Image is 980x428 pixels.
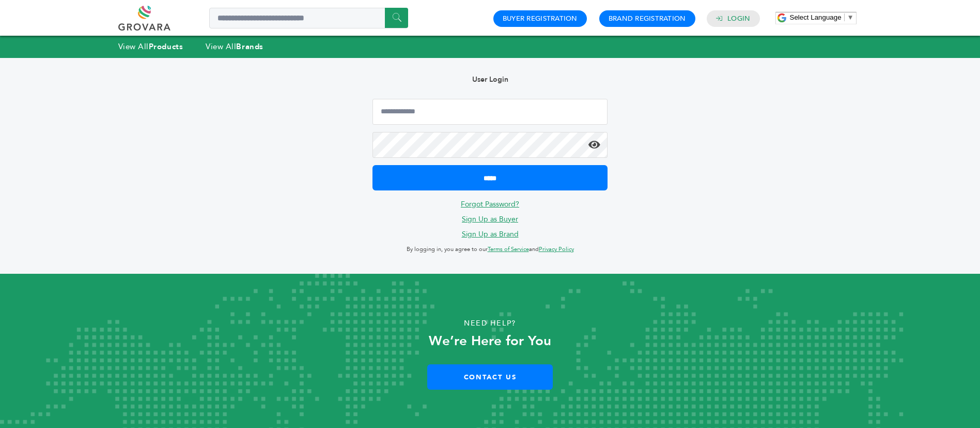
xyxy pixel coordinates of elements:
[727,14,750,23] a: Login
[372,132,607,158] input: Password
[462,214,518,224] a: Sign Up as Buyer
[372,99,607,125] input: Email Address
[488,245,529,253] a: Terms of Service
[49,316,931,331] p: Need Help?
[844,13,845,21] span: ​
[118,41,183,52] a: View AllProducts
[209,8,408,28] input: Search a product or brand...
[609,14,686,23] a: Brand Registration
[539,245,574,253] a: Privacy Policy
[429,332,551,350] strong: We’re Here for You
[372,243,607,256] p: By logging in, you agree to our and
[427,364,553,390] a: Contact Us
[790,13,842,21] span: Select Language
[236,41,263,52] strong: Brands
[790,13,854,21] a: Select Language​
[206,41,263,52] a: View AllBrands
[461,199,519,209] a: Forgot Password?
[847,13,854,21] span: ▼
[462,229,519,239] a: Sign Up as Brand
[503,14,578,23] a: Buyer Registration
[149,41,183,52] strong: Products
[472,75,508,84] b: User Login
